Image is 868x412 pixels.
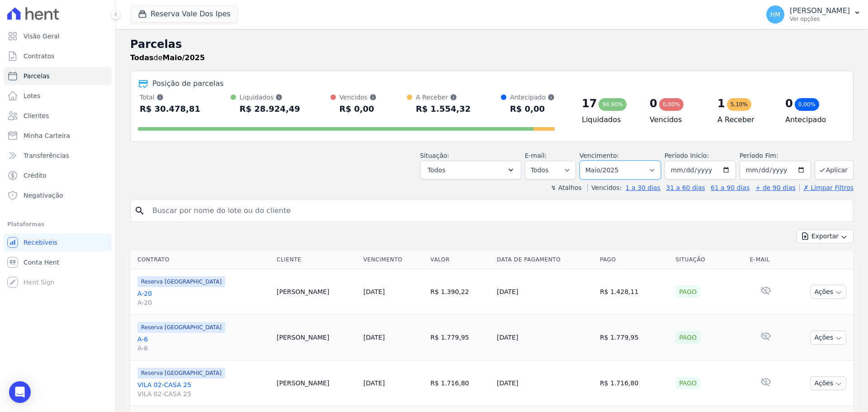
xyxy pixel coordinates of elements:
td: [PERSON_NAME] [273,269,360,315]
th: Vencimento [360,251,427,269]
div: Pago [675,331,700,344]
label: Vencidos: [587,184,622,191]
span: Recebíveis [24,238,57,247]
a: Negativação [4,186,112,204]
td: R$ 1.428,11 [596,269,672,315]
a: Visão Geral [4,27,112,45]
a: A-20A-20 [137,289,269,307]
span: Parcelas [24,71,50,81]
label: Período Fim: [740,151,811,161]
div: 0,00% [795,98,819,111]
a: A-6A-6 [137,335,269,353]
a: Conta Hent [4,253,112,271]
h2: Parcelas [130,36,854,52]
span: HM [770,11,781,18]
th: Pago [596,251,672,269]
th: Contrato [130,251,273,269]
h4: Antecipado [785,114,839,125]
h4: Liquidados [582,114,635,125]
a: [DATE] [363,288,385,295]
span: A-20 [137,298,269,307]
span: A-6 [137,344,269,353]
span: Reserva [GEOGRAPHIC_DATA] [137,276,225,287]
a: Crédito [4,166,112,185]
a: 31 a 60 dias [666,184,705,191]
a: Minha Carteira [4,127,112,145]
label: Período Inicío: [665,152,709,159]
div: Vencidos [340,93,377,102]
button: Todos [420,161,521,180]
td: R$ 1.779,95 [596,315,672,360]
span: Lotes [24,91,41,100]
a: Clientes [4,107,112,125]
div: R$ 1.554,32 [416,102,471,116]
i: search [134,205,145,216]
div: R$ 28.924,49 [240,102,300,116]
div: 94,90% [599,98,627,111]
th: Situação [672,251,746,269]
td: [DATE] [493,269,596,315]
div: 1 [717,96,725,111]
span: Transferências [24,151,69,160]
div: 0,00% [659,98,684,111]
th: Valor [427,251,493,269]
div: 17 [582,96,597,111]
div: 5,10% [727,98,751,111]
a: Parcelas [4,67,112,85]
a: Transferências [4,147,112,165]
span: Negativação [24,191,63,200]
span: Visão Geral [24,32,60,41]
div: 0 [650,96,657,111]
button: Ações [810,331,846,345]
div: 0 [785,96,793,111]
button: Ações [810,285,846,299]
td: R$ 1.716,80 [596,360,672,406]
input: Buscar por nome do lote ou do cliente [147,202,849,220]
label: Situação: [420,152,449,159]
td: R$ 1.390,22 [427,269,493,315]
a: Contratos [4,47,112,65]
a: 61 a 90 dias [711,184,750,191]
span: Reserva [GEOGRAPHIC_DATA] [137,368,225,379]
div: Antecipado [510,93,555,102]
td: R$ 1.716,80 [427,360,493,406]
button: Ações [810,376,846,390]
th: Data de Pagamento [493,251,596,269]
a: Recebíveis [4,233,112,251]
div: A Receber [416,93,471,102]
h4: A Receber [717,114,771,125]
label: Vencimento: [580,152,619,159]
div: Posição de parcelas [152,78,224,89]
span: Contratos [24,52,54,61]
div: Open Intercom Messenger [9,381,31,403]
div: Pago [675,285,700,298]
strong: Todas [130,53,154,62]
a: [DATE] [363,379,385,387]
td: [DATE] [493,360,596,406]
div: R$ 0,00 [340,102,377,116]
span: Todos [428,165,445,175]
span: Minha Carteira [24,131,70,140]
a: Lotes [4,87,112,105]
td: [DATE] [493,315,596,360]
a: VILA 02-CASA 25VILA 02-CASA 25 [137,380,269,398]
button: Aplicar [815,160,854,180]
td: R$ 1.779,95 [427,315,493,360]
div: Total [140,93,200,102]
div: R$ 0,00 [510,102,555,116]
strong: Maio/2025 [163,53,205,62]
span: Clientes [24,111,49,120]
div: R$ 30.478,81 [140,102,200,116]
button: HM [PERSON_NAME] Ver opções [759,2,868,27]
button: Exportar [797,229,854,243]
div: Plataformas [7,219,108,230]
p: de [130,52,205,63]
a: 1 a 30 dias [626,184,660,191]
a: + de 90 dias [755,184,796,191]
a: [DATE] [363,334,385,341]
p: Ver opções [790,15,850,23]
span: Crédito [24,171,47,180]
td: [PERSON_NAME] [273,315,360,360]
div: Liquidados [240,93,300,102]
th: E-mail [746,251,786,269]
